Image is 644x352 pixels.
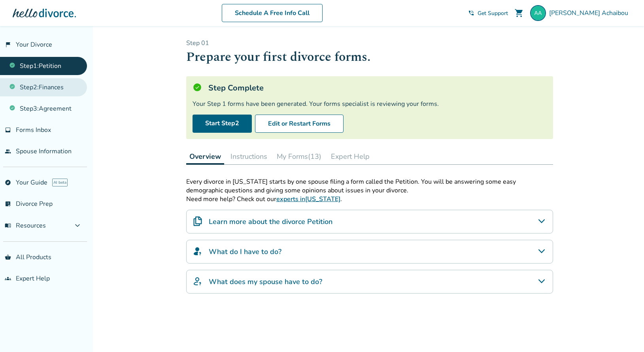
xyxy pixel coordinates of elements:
[549,9,631,17] span: [PERSON_NAME] Achaibou
[186,149,224,165] button: Overview
[193,100,547,108] div: Your Step 1 forms have been generated. Your forms specialist is reviewing your forms.
[186,47,553,67] h1: Prepare your first divorce forms.
[186,39,553,47] p: Step 0 1
[193,277,202,286] img: What does my spouse have to do?
[468,9,508,17] a: phone_in_talkGet Support
[222,4,323,22] a: Schedule A Free Info Call
[209,216,332,227] h4: Learn more about the divorce Petition
[73,221,82,230] span: expand_more
[52,179,68,186] span: AI beta
[186,195,553,203] p: Need more help? Check out our .
[5,201,11,207] span: list_alt_check
[530,5,546,21] img: amy.ennis@gmail.com
[478,9,508,17] span: Get Support
[5,275,11,282] span: groups
[227,149,270,164] button: Instructions
[255,115,344,133] button: Edit or Restart Forms
[5,221,46,230] span: Resources
[16,126,51,134] span: Forms Inbox
[5,222,11,229] span: menu_book
[5,254,11,260] span: shopping_basket
[514,8,524,18] span: shopping_cart
[328,149,373,164] button: Expert Help
[604,314,644,352] iframe: Chat Widget
[5,148,11,154] span: people
[193,247,202,256] img: What do I have to do?
[186,270,553,294] div: What does my spouse have to do?
[186,240,553,264] div: What do I have to do?
[209,247,281,257] h4: What do I have to do?
[468,10,474,16] span: phone_in_talk
[208,83,264,93] h5: Step Complete
[193,216,202,226] img: Learn more about the divorce Petition
[276,195,340,203] a: experts in[US_STATE]
[5,179,11,186] span: explore
[186,177,553,195] p: Every divorce in [US_STATE] starts by one spouse filing a form called the Petition. You will be a...
[5,41,11,48] span: flag_2
[5,127,11,133] span: inbox
[186,210,553,233] div: Learn more about the divorce Petition
[274,149,325,164] button: My Forms(13)
[193,115,252,133] a: Start Step2
[209,277,322,287] h4: What does my spouse have to do?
